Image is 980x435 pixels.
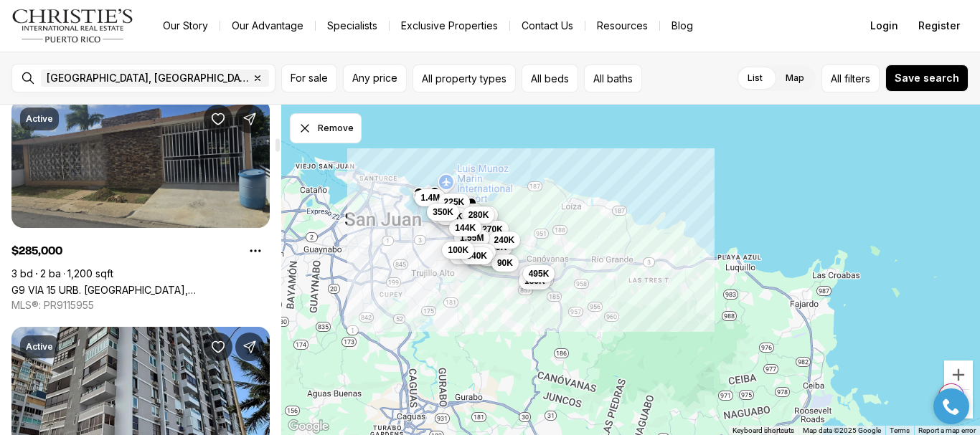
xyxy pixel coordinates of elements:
[352,72,397,84] span: Any price
[585,16,659,36] a: Resources
[584,64,642,92] button: All baths
[821,64,880,92] button: Allfilters
[870,20,898,32] span: Login
[343,64,407,92] button: Any price
[11,284,270,296] a: G9 VIA 15 URB. VILLA FONTANA, CAROLINA PR, 00983
[442,211,463,222] span: 190K
[660,16,705,36] a: Blog
[885,64,969,92] button: Save search
[494,234,515,246] span: 240K
[519,266,552,283] button: 550K
[497,257,513,269] span: 90K
[918,20,960,32] span: Register
[489,231,521,249] button: 240K
[26,113,53,125] p: Active
[433,206,453,218] span: 350K
[204,333,232,361] button: Save Property: 4123 ISLA VERDE AVENUE #203
[316,16,389,36] a: Specialists
[47,72,249,84] span: [GEOGRAPHIC_DATA], [GEOGRAPHIC_DATA], [GEOGRAPHIC_DATA]
[524,275,545,287] span: 185K
[390,16,509,36] a: Exclusive Properties
[736,65,774,91] label: List
[895,72,959,84] span: Save search
[510,16,585,36] button: Contact Us
[235,105,264,133] button: Share Property
[482,224,503,235] span: 270K
[844,71,870,86] span: filters
[944,360,973,389] button: Zoom in
[476,221,509,238] button: 270K
[291,72,328,84] span: For sale
[448,244,468,256] span: 100K
[444,196,465,208] span: 225K
[890,426,910,434] a: Terms (opens in new tab)
[529,268,550,279] span: 495K
[415,189,446,206] button: 1.4M
[831,71,842,86] span: All
[442,242,474,259] button: 100K
[774,65,816,91] label: Map
[427,204,459,221] button: 350K
[413,64,516,92] button: All property types
[803,426,881,434] span: Map data ©2025 Google
[466,250,487,262] span: 340K
[463,206,495,224] button: 280K
[281,64,337,92] button: For sale
[11,9,134,43] img: logo
[220,16,315,36] a: Our Advantage
[235,333,264,361] button: Share Property
[468,209,489,221] span: 280K
[460,232,484,244] span: 1.55M
[461,247,493,264] button: 340K
[26,341,53,353] p: Active
[420,192,440,204] span: 1.4M
[522,64,578,92] button: All beds
[918,426,976,434] a: Report a map error
[519,272,551,290] button: 185K
[862,11,907,40] button: Login
[469,247,490,258] span: 900K
[438,193,471,211] button: 225K
[523,265,555,282] button: 495K
[454,229,489,247] button: 1.55M
[455,222,476,234] span: 144K
[910,11,969,40] button: Register
[463,244,496,261] button: 900K
[491,254,519,272] button: 90K
[290,113,362,143] button: Dismiss drawing
[241,236,270,265] button: Property options
[151,16,220,36] a: Our Story
[449,219,481,236] button: 144K
[204,105,232,133] button: Save Property: G9 VIA 15 URB. VILLA FONTANA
